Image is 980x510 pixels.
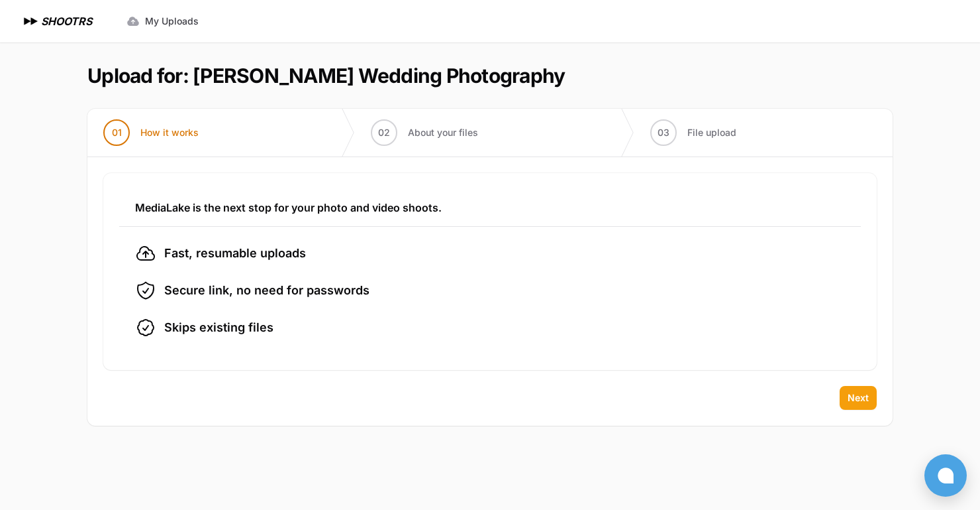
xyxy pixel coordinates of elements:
[135,200,845,216] h3: MediaLake is the next stop for your photo and video shoots.
[140,126,199,139] span: How it works
[21,13,41,29] img: SHOOTRS
[687,126,736,139] span: File upload
[840,386,877,410] button: Next
[112,126,122,139] span: 01
[164,318,273,337] span: Skips existing files
[378,126,390,139] span: 02
[21,13,92,29] a: SHOOTRS SHOOTRS
[924,454,967,497] button: Open chat window
[164,281,369,300] span: Secure link, no need for passwords
[355,109,494,157] button: 02 About your files
[41,13,92,29] h1: SHOOTRS
[119,9,207,33] a: My Uploads
[87,109,215,157] button: 01 How it works
[87,64,565,88] h1: Upload for: [PERSON_NAME] Wedding Photography
[634,109,752,157] button: 03 File upload
[145,15,199,28] span: My Uploads
[658,126,669,139] span: 03
[408,126,478,139] span: About your files
[848,391,869,405] span: Next
[164,244,306,263] span: Fast, resumable uploads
